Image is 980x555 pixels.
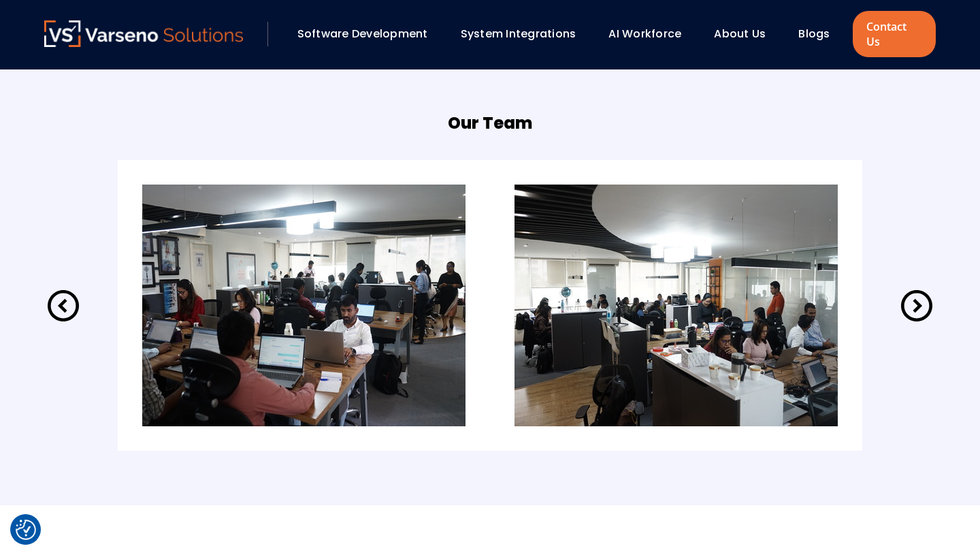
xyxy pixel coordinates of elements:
[714,26,766,42] a: About Us
[454,22,595,46] div: System Integrations
[44,20,243,48] a: Varseno Solutions – Product Engineering & IT Services
[602,22,700,46] div: AI Workforce
[16,520,36,540] button: Cookie Settings
[44,20,243,47] img: Varseno Solutions – Product Engineering & IT Services
[448,111,532,136] h5: Our Team
[461,26,576,42] a: System Integrations
[791,22,849,46] div: Blogs
[291,22,447,46] div: Software Development
[707,22,785,46] div: About Us
[798,26,830,42] a: Blogs
[16,520,36,540] img: Revisit consent button
[608,26,681,42] a: AI Workforce
[297,26,428,42] a: Software Development
[853,11,936,57] a: Contact Us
